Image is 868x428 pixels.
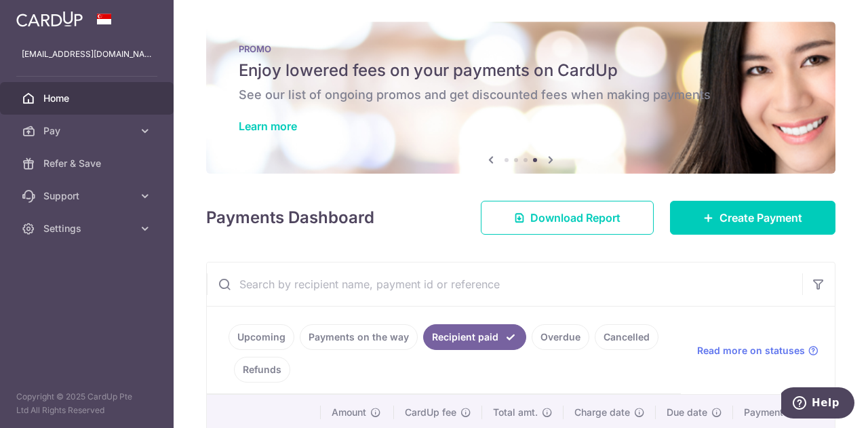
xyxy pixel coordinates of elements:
img: Latest Promos banner [206,22,835,174]
span: Charge date [574,406,630,419]
span: Read more on statuses [697,344,805,357]
a: Payments on the way [300,324,418,350]
h4: Payments Dashboard [206,206,374,230]
span: CardUp fee [405,406,456,419]
span: Home [43,92,133,105]
img: CardUp [16,11,83,27]
a: Recipient paid [423,324,526,350]
a: Upcoming [229,324,294,350]
a: Create Payment [670,201,835,235]
a: Read more on statuses [697,344,818,357]
span: Create Payment [719,210,802,226]
a: Overdue [532,324,589,350]
a: Refunds [234,357,290,383]
span: Download Report [530,210,620,226]
span: Total amt. [493,406,538,419]
input: Search by recipient name, payment id or reference [207,262,802,306]
span: Settings [43,222,133,235]
a: Cancelled [595,324,658,350]
a: Download Report [481,201,654,235]
span: Amount [332,406,366,419]
p: [EMAIL_ADDRESS][DOMAIN_NAME] [22,47,152,61]
p: PROMO [239,43,803,54]
span: Pay [43,124,133,138]
span: Support [43,189,133,203]
h6: See our list of ongoing promos and get discounted fees when making payments [239,87,803,103]
span: Refer & Save [43,157,133,170]
iframe: Opens a widget where you can find more information [781,387,854,421]
span: Due date [667,406,707,419]
h5: Enjoy lowered fees on your payments on CardUp [239,60,803,81]
a: Learn more [239,119,297,133]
